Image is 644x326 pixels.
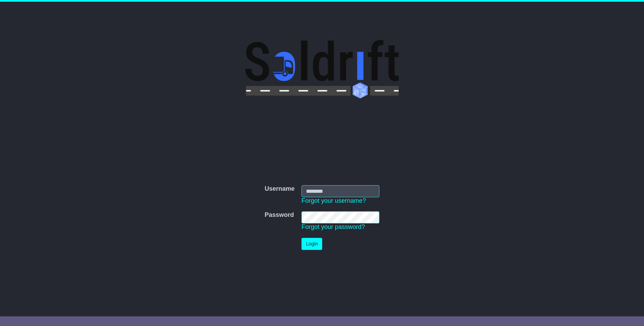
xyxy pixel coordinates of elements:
a: Forgot your password? [301,223,365,230]
a: Forgot your username? [301,197,366,204]
label: Username [265,185,295,193]
img: Soldrift Pty Ltd [245,40,399,98]
button: Login [301,238,322,250]
label: Password [265,211,294,219]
